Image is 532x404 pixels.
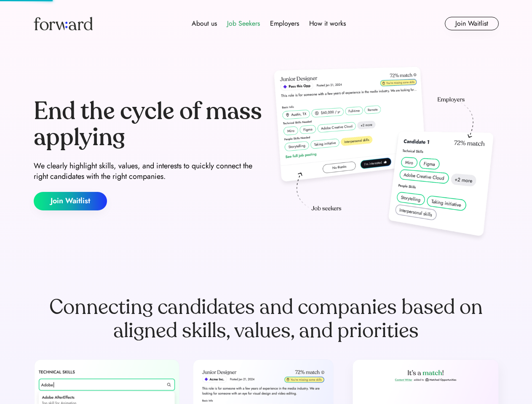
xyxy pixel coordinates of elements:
[34,161,263,182] div: We clearly highlight skills, values, and interests to quickly connect the right candidates with t...
[445,17,499,30] button: Join Waitlist
[270,19,299,29] div: Employers
[192,19,217,29] div: About us
[34,192,107,210] button: Join Waitlist
[270,64,499,245] img: hero-image.png
[34,295,499,343] div: Connecting candidates and companies based on aligned skills, values, and priorities
[34,98,263,150] div: End the cycle of mass applying
[309,19,346,29] div: How it works
[227,19,260,29] div: Job Seekers
[34,17,93,30] img: Forward logo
